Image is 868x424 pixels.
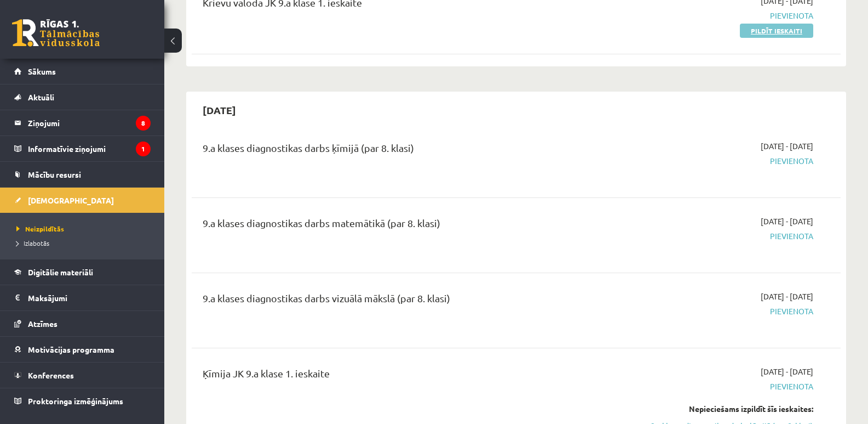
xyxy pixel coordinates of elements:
[14,110,151,135] a: Ziņojumi8
[28,370,74,380] span: Konferences
[28,319,58,329] span: Atzīmes
[203,140,604,161] div: 9.a klases diagnostikas darbs ķīmijā (par 8. klasi)
[203,216,604,236] div: 9.a klases diagnostikas darbs matemātikā (par 8. klasi)
[28,344,114,354] span: Motivācijas programma
[14,136,151,161] a: Informatīvie ziņojumi1
[620,155,813,167] span: Pievienota
[16,239,49,247] span: Izlabotās
[203,291,604,311] div: 9.a klases diagnostikas darbs vizuālā mākslā (par 8. klasi)
[14,188,151,213] a: [DEMOGRAPHIC_DATA]
[620,403,813,415] div: Nepieciešams izpildīt šīs ieskaites:
[28,396,123,406] span: Proktoringa izmēģinājums
[28,92,54,102] span: Aktuāli
[28,110,151,135] legend: Ziņojumi
[12,19,100,47] a: Rīgas 1. Tālmācības vidusskola
[136,142,151,156] i: 1
[620,306,813,317] span: Pievienota
[14,84,151,110] a: Aktuāli
[761,216,813,227] span: [DATE] - [DATE]
[14,285,151,310] a: Maksājumi
[16,224,64,233] span: Neizpildītās
[14,259,151,285] a: Digitālie materiāli
[28,136,151,161] legend: Informatīvie ziņojumi
[16,224,153,234] a: Neizpildītās
[620,10,813,21] span: Pievienota
[203,366,604,386] div: Ķīmija JK 9.a klase 1. ieskaite
[14,162,151,187] a: Mācību resursi
[28,195,114,205] span: [DEMOGRAPHIC_DATA]
[28,169,81,179] span: Mācību resursi
[14,337,151,362] a: Motivācijas programma
[28,66,56,76] span: Sākums
[14,59,151,84] a: Sākums
[28,285,151,310] legend: Maksājumi
[761,140,813,152] span: [DATE] - [DATE]
[740,24,813,38] a: Pildīt ieskaiti
[761,366,813,377] span: [DATE] - [DATE]
[620,230,813,242] span: Pievienota
[14,388,151,414] a: Proktoringa izmēģinājums
[14,311,151,336] a: Atzīmes
[16,238,153,248] a: Izlabotās
[761,291,813,302] span: [DATE] - [DATE]
[192,97,247,123] h2: [DATE]
[14,363,151,388] a: Konferences
[136,116,151,131] i: 8
[28,267,93,277] span: Digitālie materiāli
[620,381,813,392] span: Pievienota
